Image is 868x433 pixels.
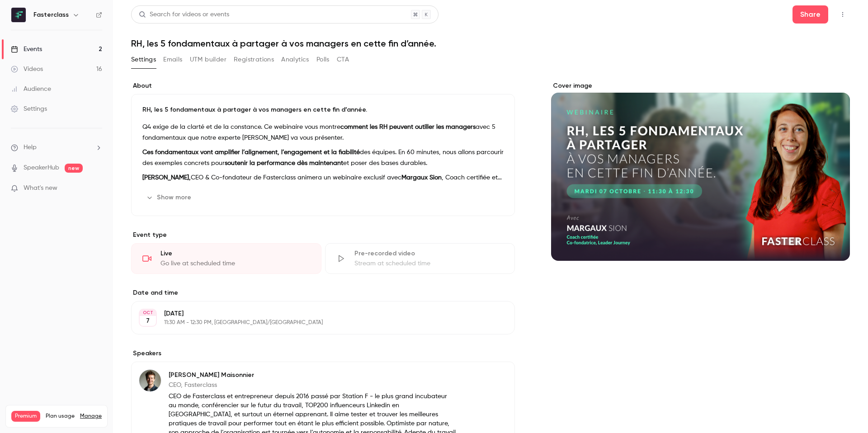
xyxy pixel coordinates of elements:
strong: Ces fondamentaux vont amplifier l’alignement, l’engagement et la fiabilité [142,149,360,155]
h1: RH, les 5 fondamentaux à partager à vos managers en cette fin d’année. [131,38,850,49]
span: Plan usage [46,413,75,420]
button: UTM builder [190,52,226,67]
h6: Fasterclass [33,10,69,19]
p: RH, les 5 fondamentaux à partager à vos managers en cette fin d’année. [142,105,504,114]
div: Audience [11,85,51,94]
label: About [131,81,515,90]
p: Q4 exige de la clarté et de la constance. Ce webinaire vous montre avec 5 fondamentaux que notre ... [142,122,504,143]
p: [DATE] [164,309,467,318]
div: Pre-recorded videoStream at scheduled time [325,243,515,274]
p: CEO & Co-fondateur de Fasterclass animera un webinaire exclusif avec , Coach certifiée et co-fond... [142,172,504,183]
span: Help [24,143,37,152]
label: Cover image [551,81,850,90]
button: CTA [337,52,349,67]
p: CEO, Fasterclass [169,381,456,390]
div: Events [11,45,42,54]
span: new [65,164,83,173]
p: des équipes. En 60 minutes, nous allons parcourir des exemples concrets pour et poser des bases d... [142,147,504,169]
button: Polls [316,52,330,67]
div: Settings [11,104,47,113]
div: Live [160,249,310,258]
span: Premium [11,411,40,422]
img: Fasterclass [11,8,26,22]
li: help-dropdown-opener [11,143,102,152]
p: 11:30 AM - 12:30 PM, [GEOGRAPHIC_DATA]/[GEOGRAPHIC_DATA] [164,319,467,326]
button: Settings [131,52,156,67]
strong: comment les RH peuvent outiller les managers [340,124,476,130]
p: [PERSON_NAME] Maisonnier [169,371,456,380]
img: Raphael Maisonnier [139,370,161,391]
a: Manage [80,413,102,420]
label: Speakers [131,349,515,358]
button: Emails [163,52,182,67]
div: Go live at scheduled time [160,259,310,268]
div: Stream at scheduled time [354,259,504,268]
div: Videos [11,65,43,74]
a: SpeakerHub [24,163,59,173]
span: What's new [24,184,57,193]
p: 7 [146,316,150,325]
div: Search for videos or events [139,10,229,19]
button: Analytics [281,52,309,67]
section: Cover image [551,81,850,261]
button: Share [793,5,828,24]
p: Event type [131,231,515,240]
div: OCT [140,310,156,316]
strong: soutenir la performance dès maintenant [225,160,343,166]
button: Registrations [234,52,274,67]
label: Date and time [131,288,515,297]
div: Pre-recorded video [354,249,504,258]
strong: [PERSON_NAME], [142,174,191,181]
button: Show more [142,190,197,205]
div: LiveGo live at scheduled time [131,243,321,274]
strong: Margaux Sion [401,174,442,181]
